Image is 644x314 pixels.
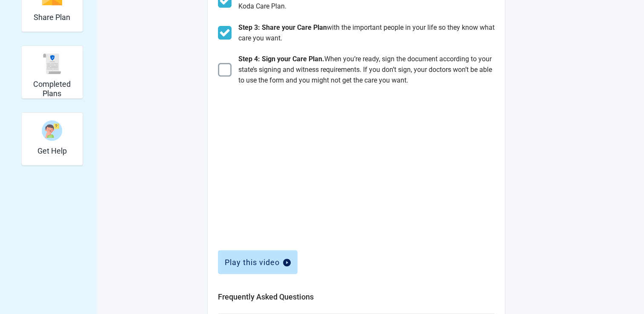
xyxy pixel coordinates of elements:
[238,55,324,63] span: Step 4: Sign your Care Plan.
[225,258,291,266] div: Play this video
[238,23,495,42] span: with the important people in your life so they know what care you want.
[25,80,79,98] h2: Completed Plans
[42,54,62,74] img: svg%3e
[21,112,83,166] div: Get Help
[238,55,492,84] span: When you’re ready, sign the document according to your state’s signing and witness requirements. ...
[218,63,232,77] img: Check
[42,120,62,141] img: person-question-x68TBcxA.svg
[21,46,83,99] div: Completed Plans
[37,146,67,156] h2: Get Help
[218,98,473,232] iframe: Advance Directive
[218,250,298,274] button: Play this videoplay-circle
[218,26,232,40] img: Check
[238,23,327,31] span: Step 3: Share your Care Plan
[34,13,70,22] h2: Share Plan
[283,259,291,266] span: play-circle
[218,291,495,303] h2: Frequently Asked Questions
